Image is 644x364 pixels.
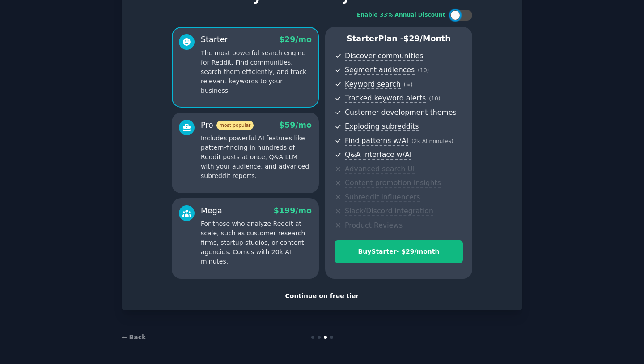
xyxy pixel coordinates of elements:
[404,82,413,88] span: ( ∞ )
[345,65,415,75] span: Segment audiences
[411,138,453,144] span: ( 2k AI minutes )
[216,121,254,130] span: most popular
[345,207,433,216] span: Slack/Discord integration
[279,35,312,44] span: $ 29 /mo
[345,193,420,202] span: Subreddit influencers
[279,121,312,130] span: $ 59 /mo
[345,136,408,146] span: Find patterns w/AI
[345,150,411,160] span: Q&A interface w/AI
[335,240,463,263] button: BuyStarter- $29/month
[403,34,451,43] span: $ 29 /month
[201,48,312,95] p: The most powerful search engine for Reddit. Find communities, search them efficiently, and track ...
[345,221,402,230] span: Product Reviews
[335,247,462,256] div: Buy Starter - $ 29 /month
[131,291,513,301] div: Continue on free tier
[345,178,441,188] span: Content promotion insights
[122,334,146,341] a: ← Back
[201,34,228,45] div: Starter
[429,95,440,102] span: ( 10 )
[345,108,457,117] span: Customer development themes
[201,134,312,181] p: Includes powerful AI features like pattern-finding in hundreds of Reddit posts at once, Q&A LLM w...
[274,206,312,215] span: $ 199 /mo
[357,11,445,19] div: Enable 33% Annual Discount
[345,94,426,103] span: Tracked keyword alerts
[335,33,463,44] p: Starter Plan -
[345,122,419,131] span: Exploding subreddits
[201,205,222,217] div: Mega
[345,80,401,89] span: Keyword search
[201,120,254,131] div: Pro
[345,165,415,174] span: Advanced search UI
[345,52,423,61] span: Discover communities
[201,219,312,266] p: For those who analyze Reddit at scale, such as customer research firms, startup studios, or conte...
[418,67,429,74] span: ( 10 )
